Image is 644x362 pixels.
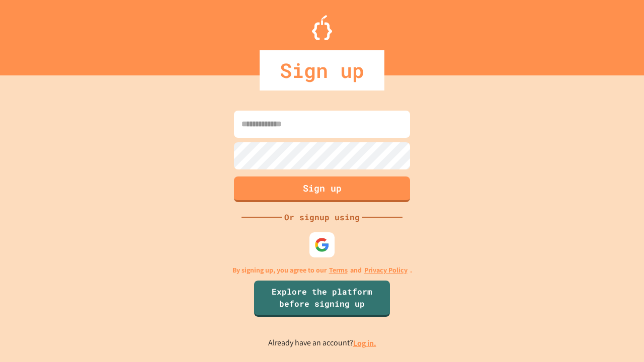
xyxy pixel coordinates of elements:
[329,265,348,276] a: Terms
[234,176,410,202] button: Sign up
[282,211,362,223] div: Or signup using
[314,237,330,252] img: google-icon.svg
[353,338,376,348] a: Log in.
[260,50,384,90] div: Sign up
[232,265,412,276] p: By signing up, you agree to our and .
[254,281,390,317] a: Explore the platform before signing up
[312,15,332,40] img: Logo.svg
[268,337,376,349] p: Already have an account?
[364,265,408,276] a: Privacy Policy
